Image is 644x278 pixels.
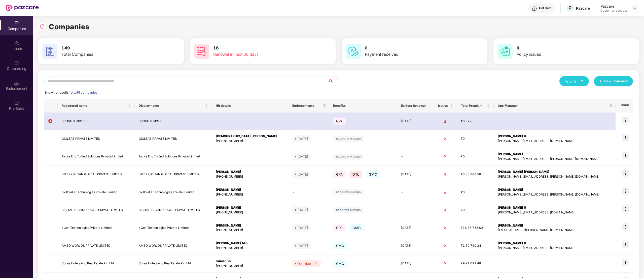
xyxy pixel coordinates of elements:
[322,103,327,109] span: filter
[14,21,19,26] img: svg+xml;base64,PHN2ZyBpZD0iQ29tcGFuaWVzIiB4bWxucz0iaHR0cDovL3d3dy53My5vcmcvMjAwMC9zdmciIHdpZHRoPS...
[498,174,612,179] div: [PERSON_NAME][EMAIL_ADDRESS][PERSON_NAME][DOMAIN_NAME]
[622,152,629,159] img: icon
[297,243,308,248] div: [DATE]
[323,104,326,107] span: filter
[397,255,433,273] td: [DATE]
[216,139,284,144] div: [PHONE_NUMBER]
[333,207,364,213] img: svg+xml;base64,PHN2ZyB4bWxucz0iaHR0cDovL3d3dy53My5vcmcvMjAwMC9zdmciIHdpZHRoPSIxMjIiIGhlaWdodD0iMj...
[622,170,629,177] img: icon
[437,226,453,230] div: 0
[437,119,453,124] div: 0
[397,183,433,201] td: -
[604,79,628,84] span: New Company
[216,134,284,139] div: [DEMOGRAPHIC_DATA] [PERSON_NAME]
[14,80,19,86] img: svg+xml;base64,PHN2ZyB3aWR0aD0iMTQuNSIgaGVpZ2h0PSIxNC41IiB2aWV3Qm94PSIwIDAgMTYgMTYiIGZpbGw9Im5vbm...
[135,113,212,130] td: SRUSHTI CBS LLP
[397,165,433,183] td: [DATE]
[365,51,455,58] div: Payment received
[212,99,289,113] th: HR details
[498,187,612,192] div: [PERSON_NAME]
[457,99,494,113] th: Total Premium
[633,6,637,10] img: svg+xml;base64,PHN2ZyBpZD0iRHJvcGRvd24tMzJ4MzIiIHhtbG5zPSJodHRwOi8vd3d3LnczLm9yZy8yMDAwL3N2ZyIgd2...
[58,255,135,273] td: Spree Hotels And Real Estate Pvt Ltd
[333,136,364,142] img: svg+xml;base64,PHN2ZyB4bWxucz0iaHR0cDovL3d3dy53My5vcmcvMjAwMC9zdmciIHdpZHRoPSIxMjIiIGhlaWdodD0iMj...
[576,6,590,11] div: Pazcare
[216,187,284,192] div: [PERSON_NAME]
[498,170,612,174] div: [PERSON_NAME] [PERSON_NAME]
[397,113,433,130] td: [DATE]
[292,104,321,108] span: Endorsements
[498,192,612,197] div: [PERSON_NAME][EMAIL_ADDRESS][PERSON_NAME][DOMAIN_NAME]
[288,183,329,201] td: -
[135,148,212,166] td: Azure End To End Solutions Private Limited
[437,261,453,266] div: 0
[498,139,612,144] div: [PERSON_NAME][EMAIL_ADDRESS][DOMAIN_NAME]
[517,51,607,58] div: Policy issued
[135,237,212,255] td: AMZO WORLDS PRIVATE LIMITED
[437,172,453,177] div: 0
[498,157,612,161] div: [PERSON_NAME][EMAIL_ADDRESS][PERSON_NAME][DOMAIN_NAME]
[365,45,455,51] h3: 0
[616,99,633,113] th: More
[397,219,433,237] td: [DATE]
[498,223,612,228] div: [PERSON_NAME]
[437,104,449,108] span: Issues
[437,190,453,195] div: 4
[498,228,612,233] div: [EMAIL_ADDRESS][PERSON_NAME][DOMAIN_NAME]
[333,224,346,231] span: GPA
[461,136,490,141] div: ₹0
[58,219,135,237] td: 4Gen Technologies Private Limited
[297,172,308,177] div: [DATE]
[622,134,629,141] img: icon
[622,259,629,266] img: icon
[135,130,212,148] td: GIGLEAZ PRIVATE LIMITED
[62,104,127,108] span: Registered name
[397,237,433,255] td: [DATE]
[622,187,629,194] img: icon
[216,246,284,251] div: [PHONE_NUMBER]
[333,189,364,195] img: svg+xml;base64,PHN2ZyB4bWxucz0iaHR0cDovL3d3dy53My5vcmcvMjAwMC9zdmciIHdpZHRoPSIxMjIiIGhlaWdodD0iMj...
[216,264,284,268] div: [PHONE_NUMBER]
[622,241,629,248] img: icon
[461,261,490,266] div: ₹9,21,091.48
[517,45,607,51] h3: 0
[610,104,613,107] span: filter
[461,104,486,108] span: Total Premium
[437,243,453,248] div: 0
[609,103,614,109] span: filter
[58,183,135,201] td: Skillovilla Technologies Private Limited
[539,6,551,10] div: Get Help
[498,246,612,251] div: [PERSON_NAME][EMAIL_ADDRESS][DOMAIN_NAME]
[14,100,19,105] img: svg+xml;base64,PHN2ZyB3aWR0aD0iMjAiIGhlaWdodD0iMjAiIHZpZXdCb3g9IjAgMCAyMCAyMCIgZmlsbD0ibm9uZSIgeG...
[216,174,284,179] div: [PHONE_NUMBER]
[497,44,513,59] img: svg+xml;base64,PHN2ZyB4bWxucz0iaHR0cDovL3d3dy53My5vcmcvMjAwMC9zdmciIHdpZHRoPSI2MCIgaGVpZ2h0PSI2MC...
[216,205,284,210] div: [PERSON_NAME]
[397,99,433,113] th: Earliest Renewal
[437,136,453,141] div: 0
[14,61,19,66] img: svg+xml;base64,PHN2ZyB3aWR0aD0iMjAiIGhlaWdodD0iMjAiIHZpZXdCb3g9IjAgMCAyMCAyMCIgZmlsbD0ibm9uZSIgeG...
[58,130,135,148] td: GIGLEAZ PRIVATE LIMITED
[333,242,347,249] span: GMC
[58,99,135,113] th: Registered name
[349,224,364,231] span: GMC
[349,171,362,178] span: GTL
[600,4,627,9] div: Pazcare
[333,154,364,160] img: svg+xml;base64,PHN2ZyB4bWxucz0iaHR0cDovL3d3dy53My5vcmcvMjAwMC9zdmciIHdpZHRoPSIxMjIiIGhlaWdodD0iMj...
[437,208,453,212] div: 0
[48,119,52,123] img: svg+xml;base64,PHN2ZyB4bWxucz0iaHR0cDovL3d3dy53My5vcmcvMjAwMC9zdmciIHdpZHRoPSIxMiIgaGVpZ2h0PSIxMi...
[74,91,98,94] span: 149 companies.
[564,79,584,84] div: Reports
[58,201,135,219] td: BIGITAL TECHNOLOGIES PRIVATE LIMITED
[346,44,361,59] img: svg+xml;base64,PHN2ZyB4bWxucz0iaHR0cDovL3d3dy53My5vcmcvMjAwMC9zdmciIHdpZHRoPSI2MCIgaGVpZ2h0PSI2MC...
[297,225,308,230] div: [DATE]
[135,165,212,183] td: INTERPOLITAN GLOBAL PRIVATE LIMITED
[397,130,433,148] td: -
[135,99,212,113] th: Display name
[6,5,39,11] img: New Pazcare Logo
[328,76,338,86] button: search
[333,118,346,125] span: GPA
[329,99,397,113] th: Benefits
[599,79,602,84] span: plus
[135,183,212,201] td: Skillovilla Technologies Private Limited
[433,99,457,113] th: Issues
